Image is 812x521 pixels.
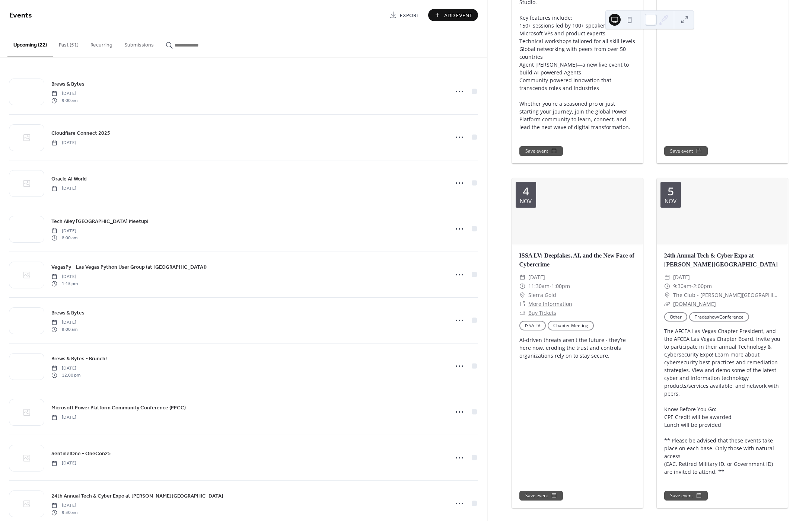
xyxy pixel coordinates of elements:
div: 4 [523,186,529,197]
span: [DATE] [528,273,545,282]
span: 9:30am [673,282,691,291]
a: Microsoft Power Platform Community Conference (PPCC) [51,403,186,412]
span: [DATE] [51,460,76,467]
button: Save event [519,146,563,156]
span: - [550,282,551,291]
a: Oracle AI World [51,175,87,183]
a: [DOMAIN_NAME] [673,300,716,307]
span: Oracle AI World [51,175,87,183]
button: Past (51) [53,30,85,57]
span: Tech Alley [GEOGRAPHIC_DATA] Meetup! [51,218,149,226]
div: AI-driven threats aren't the future - they’re here now, eroding the trust and controls organizati... [512,336,643,359]
span: Microsoft Power Platform Community Conference (PPCC) [51,404,186,412]
span: Export [400,12,420,19]
span: Brews & Bytes [51,80,85,88]
button: Save event [664,491,708,501]
span: 24th Annual Tech & Cyber Expo at [PERSON_NAME][GEOGRAPHIC_DATA] [51,492,223,500]
span: VegasPy – Las Vegas Python User Group (at [GEOGRAPHIC_DATA]) [51,263,207,271]
a: Tech Alley [GEOGRAPHIC_DATA] Meetup! [51,217,149,226]
div: ​ [664,300,670,309]
span: [DATE] [673,273,690,282]
a: Buy Tickets [528,309,556,316]
span: SentinelOne - OneCon25 [51,450,111,458]
span: Brews & Bytes - Brunch! [51,355,107,363]
span: [DATE] [51,414,76,421]
div: Nov [520,198,532,204]
span: Cloudflare Connect 2025 [51,130,110,137]
a: Brews & Bytes [51,309,85,317]
div: ​ [664,273,670,282]
button: Add Event [428,9,478,21]
span: 2:00pm [693,282,712,291]
a: ISSA LV: Deepfakes, AI, and the New Face of Cybercrime [519,252,634,268]
button: Upcoming (22) [7,30,53,57]
div: ​ [519,291,525,300]
a: Brews & Bytes - Brunch! [51,354,107,363]
a: Export [384,9,425,21]
a: SentinelOne - OneCon25 [51,449,111,458]
span: - [691,282,693,291]
div: The AFCEA Las Vegas Chapter President, and the AFCEA Las Vegas Chapter Board, invite you to parti... [657,327,788,476]
a: The Club - [PERSON_NAME][GEOGRAPHIC_DATA] , [STREET_ADDRESS][PERSON_NAME][PERSON_NAME] [673,291,780,300]
div: ​ [519,273,525,282]
div: ​ [519,282,525,291]
span: Add Event [444,12,472,19]
button: Recurring [85,30,118,57]
span: Events [9,8,32,23]
a: Brews & Bytes [51,80,85,88]
div: ​ [519,300,525,309]
div: ​ [664,282,670,291]
button: Submissions [118,30,160,57]
span: 9:30 am [51,509,77,516]
span: 8:00 am [51,234,77,241]
a: 24th Annual Tech & Cyber Expo at [PERSON_NAME][GEOGRAPHIC_DATA] [51,492,223,500]
div: ​ [519,309,525,317]
span: 1:15 pm [51,280,78,287]
span: 1:00pm [551,282,570,291]
a: Cloudflare Connect 2025 [51,129,110,137]
span: Sierra Gold [528,291,556,300]
span: [DATE] [51,185,76,192]
span: 11:30am [528,282,550,291]
span: [DATE] [51,502,77,509]
button: Save event [519,491,563,501]
span: [DATE] [51,319,77,326]
div: ​ [664,291,670,300]
div: Nov [665,198,676,204]
span: 12:00 pm [51,372,80,378]
button: Save event [664,146,708,156]
a: 24th Annual Tech & Cyber Expo at [PERSON_NAME][GEOGRAPHIC_DATA] [664,252,778,268]
span: 9:00 am [51,326,77,333]
span: [DATE] [51,365,80,372]
span: [DATE] [51,274,78,280]
div: 5 [668,186,674,197]
a: More Information [528,300,572,307]
span: Brews & Bytes [51,309,85,317]
span: 9:00 am [51,97,77,104]
span: [DATE] [51,140,76,146]
a: VegasPy – Las Vegas Python User Group (at [GEOGRAPHIC_DATA]) [51,263,207,271]
span: [DATE] [51,90,77,97]
span: [DATE] [51,228,77,234]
